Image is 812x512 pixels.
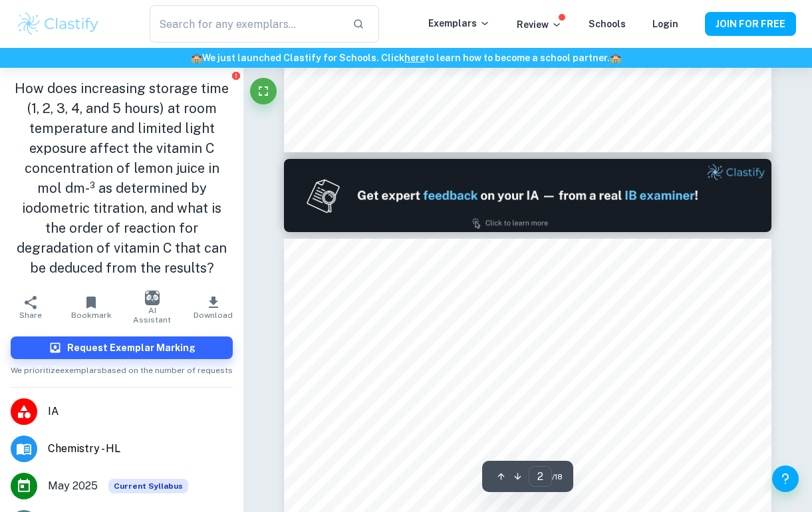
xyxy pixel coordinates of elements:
[48,478,98,494] span: May 2025
[19,311,42,320] span: Share
[517,17,562,32] p: Review
[194,311,233,320] span: Download
[428,16,490,31] p: Exemplars
[3,51,809,65] h6: We just launched Clastify for Schools. Click to learn how to become a school partner.
[108,479,188,493] div: This exemplar is based on the current syllabus. Feel free to refer to it for inspiration/ideas wh...
[231,70,241,80] button: Report issue
[48,441,233,457] span: Chemistry - HL
[16,11,100,37] img: Clastify logo
[191,53,202,63] span: 🏫
[552,471,563,483] span: / 18
[145,291,160,305] img: AI Assistant
[71,311,112,320] span: Bookmark
[11,336,233,359] button: Request Exemplar Marking
[150,5,342,43] input: Search for any exemplars...
[67,340,196,355] h6: Request Exemplar Marking
[108,479,188,493] span: Current Syllabus
[589,19,626,29] a: Schools
[11,359,233,376] span: We prioritize exemplars based on the number of requests
[652,19,678,29] a: Login
[183,289,244,326] button: Download
[404,53,425,63] a: here
[772,465,799,492] button: Help and Feedback
[250,78,277,104] button: Fullscreen
[610,53,621,63] span: 🏫
[11,78,233,278] h1: How does increasing storage time (1, 2, 3, 4, and 5 hours) at room temperature and limited light ...
[61,289,122,326] button: Bookmark
[122,289,183,326] button: AI Assistant
[705,12,796,36] button: JOIN FOR FREE
[130,306,175,324] span: AI Assistant
[284,159,771,232] img: Ad
[48,404,233,420] span: IA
